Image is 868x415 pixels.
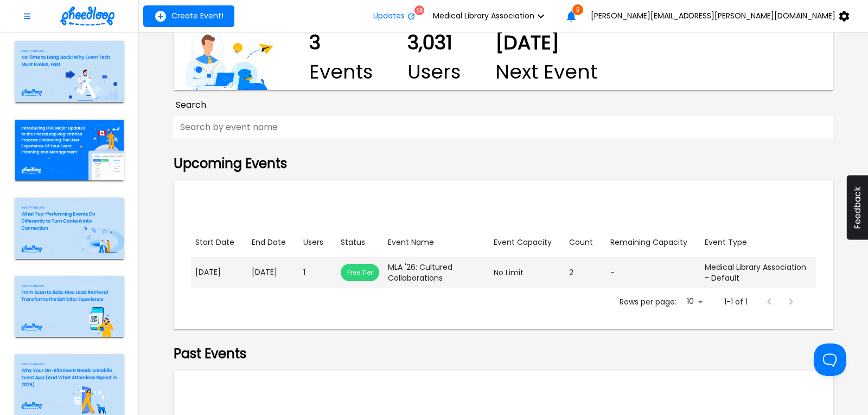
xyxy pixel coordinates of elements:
[814,343,846,376] iframe: Toggle Customer Support
[60,7,114,25] img: logo
[174,116,833,139] input: Search by event name
[489,232,556,252] button: Sort
[560,5,582,27] button: 3
[384,232,438,252] button: Sort
[700,232,751,252] button: Sort
[191,193,816,228] div: Table Toolbar
[407,28,461,57] p: 3,031
[309,57,373,87] p: Events
[195,236,234,249] div: Start Date
[610,267,696,278] div: -
[171,11,224,20] span: Create Event!
[143,5,234,27] button: add-event
[341,264,379,281] div: This event will not use user credits while it has fewer than 100 attendees.
[191,232,239,252] button: Sort
[591,11,835,20] span: [PERSON_NAME][EMAIL_ADDRESS][PERSON_NAME][DOMAIN_NAME]
[724,296,748,307] p: 1-1 of 1
[182,25,275,90] img: Event List
[606,232,692,252] button: Sort
[495,57,597,87] p: Next Event
[341,236,365,249] div: Status
[388,236,434,249] div: Event Name
[610,236,687,249] div: Remaining Capacity
[252,236,286,249] div: End Date
[341,268,379,277] span: free tier
[569,236,593,249] div: Count
[424,5,560,27] button: Medical Library Association
[407,57,461,87] p: Users
[582,5,864,27] button: [PERSON_NAME][EMAIL_ADDRESS][PERSON_NAME][DOMAIN_NAME]
[15,41,124,102] img: blogimage
[247,232,290,252] button: Sort
[15,276,124,338] img: blogimage
[494,236,552,249] div: Event Capacity
[303,267,332,278] div: 1
[365,5,424,27] button: Updates10
[569,267,602,278] div: 2
[433,11,534,20] span: Medical Library Association
[299,232,328,252] button: Sort
[15,198,124,259] img: blogimage
[572,4,583,15] span: 3
[388,262,485,283] div: MLA '26: Cultured Collaborations
[15,120,124,181] img: blogimage
[195,267,243,278] p: [DATE]
[336,232,369,252] button: Sort
[494,267,560,278] div: No Limit
[681,294,707,309] div: 10
[620,296,676,307] p: Rows per page:
[705,262,812,283] div: Medical Library Association - Default
[176,99,206,112] span: Search
[252,267,295,278] p: [DATE]
[705,236,747,249] div: Event Type
[495,28,597,57] p: [DATE]
[174,346,833,362] h2: Past Events
[565,232,597,252] button: Sort
[309,28,373,57] p: 3
[373,11,405,20] span: Updates
[414,5,424,15] div: 10
[852,186,863,229] span: Feedback
[303,236,323,249] div: Users
[174,156,833,172] h2: Upcoming Events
